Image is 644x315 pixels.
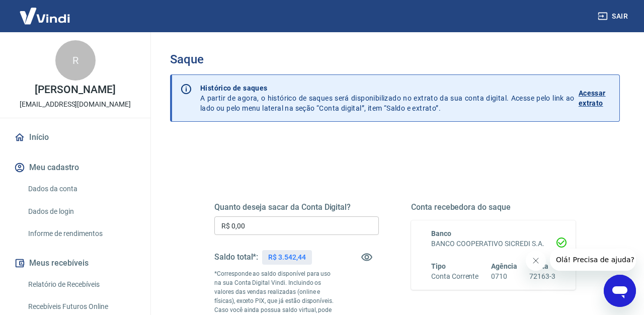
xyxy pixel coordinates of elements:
span: Banco [431,229,451,238]
img: Vindi [12,1,77,31]
h6: Conta Corrente [431,271,478,282]
iframe: Botão para abrir a janela de mensagens [604,275,636,307]
button: Sair [596,7,632,26]
h5: Conta recebedora do saque [411,202,576,212]
h6: BANCO COOPERATIVO SICREDI S.A. [431,239,555,249]
h3: Saque [170,52,620,66]
p: [PERSON_NAME] [35,85,115,95]
iframe: Mensagem da empresa [550,249,636,271]
button: Meus recebíveis [12,252,138,274]
h5: Quanto deseja sacar da Conta Digital? [214,202,379,212]
a: Dados da conta [24,179,138,199]
button: Meu cadastro [12,156,138,179]
p: [EMAIL_ADDRESS][DOMAIN_NAME] [20,99,131,110]
a: Dados de login [24,201,138,222]
p: Acessar extrato [579,88,611,108]
a: Início [12,126,138,148]
span: Agência [491,262,517,270]
a: Informe de rendimentos [24,223,138,244]
h6: 0710 [491,271,517,282]
div: R [55,40,96,81]
h5: Saldo total*: [214,252,258,262]
p: A partir de agora, o histórico de saques será disponibilizado no extrato da sua conta digital. Ac... [200,83,575,113]
h6: 72163-3 [529,271,555,282]
a: Relatório de Recebíveis [24,274,138,295]
a: Acessar extrato [579,83,611,113]
span: Tipo [431,262,446,270]
p: R$ 3.542,44 [268,252,305,263]
iframe: Fechar mensagem [526,251,546,271]
p: Histórico de saques [200,83,575,93]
